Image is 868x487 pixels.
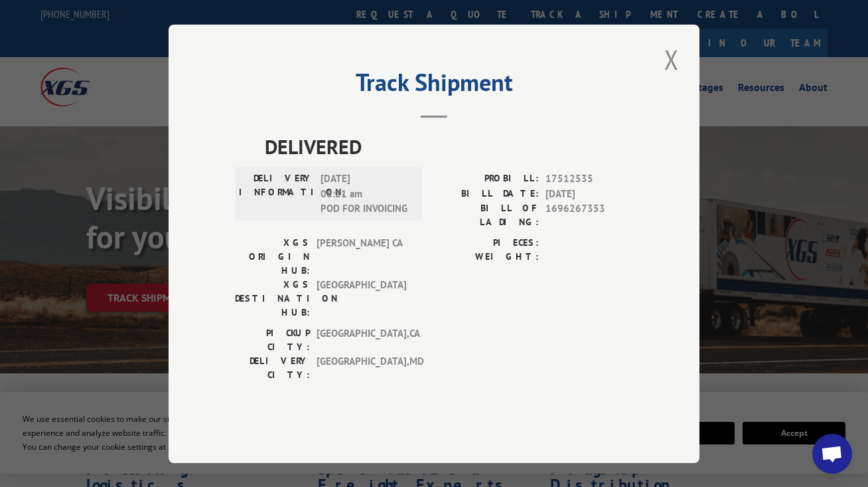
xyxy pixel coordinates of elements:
[434,171,539,187] label: PROBILL:
[239,171,314,217] label: DELIVERY INFORMATION:
[265,132,633,161] span: DELIVERED
[434,236,539,250] label: PIECES:
[434,186,539,201] label: BILL DATE:
[317,236,406,278] span: [PERSON_NAME] CA
[235,73,633,98] h2: Track Shipment
[235,326,310,354] label: PICKUP CITY:
[545,186,633,201] span: [DATE]
[317,278,406,320] span: [GEOGRAPHIC_DATA]
[545,171,633,187] span: 17512535
[321,171,410,217] span: [DATE] 08:21 am POD FOR INVOICING
[812,434,852,474] a: Open chat
[235,278,310,320] label: XGS DESTINATION HUB:
[235,236,310,278] label: XGS ORIGIN HUB:
[545,201,633,229] span: 1696267353
[317,326,406,354] span: [GEOGRAPHIC_DATA] , CA
[660,41,683,78] button: Close modal
[434,201,539,229] label: BILL OF LADING:
[434,250,539,264] label: WEIGHT:
[235,354,310,382] label: DELIVERY CITY:
[317,354,406,382] span: [GEOGRAPHIC_DATA] , MD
